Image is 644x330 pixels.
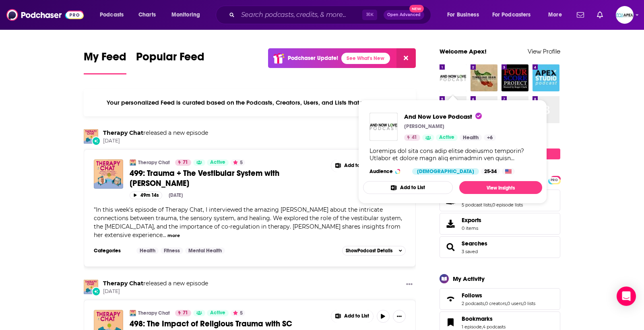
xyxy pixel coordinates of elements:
[362,10,377,20] span: ⌘ K
[440,64,466,91] img: And Now Love Podcast
[331,310,373,323] button: Show More Button
[84,280,98,294] img: Therapy Chat
[344,163,369,169] span: Add to List
[161,248,183,254] a: Fitness
[100,9,124,21] span: Podcasts
[533,64,559,91] a: The Apex Studio Podcast
[94,248,130,254] h3: Categories
[436,134,458,141] a: Active
[616,6,634,24] img: User Profile
[471,64,497,91] img: Timeline Iran
[481,168,500,175] div: 25-34
[363,181,453,194] button: Add to List
[94,206,402,239] span: "
[94,8,134,21] button: open menu
[84,129,98,144] img: Therapy Chat
[103,129,208,137] h3: released a new episode
[92,287,101,296] div: New Episode
[543,8,572,21] button: open menu
[231,159,245,166] button: 5
[341,53,390,64] a: See What's New
[331,159,373,172] button: Show More Button
[462,315,506,322] a: Bookmarks
[404,123,444,130] p: [PERSON_NAME]
[440,47,487,55] a: Welcome Apex!
[130,168,325,188] a: 499: Trauma + The Vestibular System with [PERSON_NAME]
[130,168,279,188] span: 499: Trauma + The Vestibular System with [PERSON_NAME]
[169,192,183,198] div: [DATE]
[103,138,208,144] span: [DATE]
[171,9,200,21] span: Monitoring
[136,248,159,254] a: Health
[447,9,479,21] span: For Business
[344,313,369,319] span: Add to List
[484,301,485,306] span: ,
[167,232,180,239] button: more
[185,248,225,254] a: Mental Health
[238,8,362,21] input: Search podcasts, credits, & more...
[130,159,136,166] img: Therapy Chat
[103,129,143,136] a: Therapy Chat
[502,64,528,91] img: The Fourscore Project
[616,6,634,24] span: Logged in as Apex
[507,301,522,306] a: 0 users
[404,134,420,141] a: 41
[462,301,484,306] a: 2 podcasts
[462,292,535,299] a: Follows
[175,159,191,166] a: 71
[549,177,559,183] a: PRO
[84,50,126,74] a: My Feed
[616,6,634,24] button: Show profile menu
[84,50,126,68] span: My Feed
[387,13,421,17] span: Open Advanced
[138,310,170,316] a: Therapy Chat
[523,301,535,306] a: 0 lists
[130,192,162,199] button: 49m 14s
[94,159,123,189] a: 499: Trauma + The Vestibular System with Kim Barthel
[462,249,478,254] a: 3 saved
[462,217,481,224] span: Exports
[369,168,406,175] h3: Audience
[369,113,398,141] a: And Now Love Podcast
[92,136,101,145] div: New Episode
[522,301,523,306] span: ,
[342,246,406,256] button: ShowPodcast Details
[409,5,424,12] span: New
[574,8,587,22] a: Show notifications dropdown
[440,236,560,258] span: Searches
[440,213,560,235] a: Exports
[482,324,483,330] span: ,
[548,9,562,21] span: More
[138,9,156,21] span: Charts
[459,181,542,194] a: View Insights
[84,89,416,116] div: Your personalized Feed is curated based on the Podcasts, Creators, Users, and Lists that you Follow.
[404,113,496,120] a: And Now Love Podcast
[549,177,559,183] span: PRO
[460,134,482,141] a: Health
[487,8,543,21] button: open menu
[462,240,487,247] a: Searches
[163,231,166,239] span: ...
[183,309,188,317] span: 71
[440,288,560,310] span: Follows
[453,275,485,283] div: My Activity
[462,315,493,322] span: Bookmarks
[404,113,482,120] span: And Now Love Podcast
[403,280,416,290] button: Show More Button
[207,310,229,316] a: Active
[462,225,481,231] span: 0 items
[442,8,489,21] button: open menu
[231,310,245,316] button: 5
[210,309,225,317] span: Active
[412,134,417,142] span: 41
[346,248,392,254] span: Show Podcast Details
[175,310,191,316] a: 71
[103,280,208,287] h3: released a new episode
[442,317,458,328] a: Bookmarks
[138,159,170,166] a: Therapy Chat
[369,147,536,162] div: Loremips dol sita cons adip elitse doeiusmo temporin? Utlabor et dolore magn aliq enimadmin ven q...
